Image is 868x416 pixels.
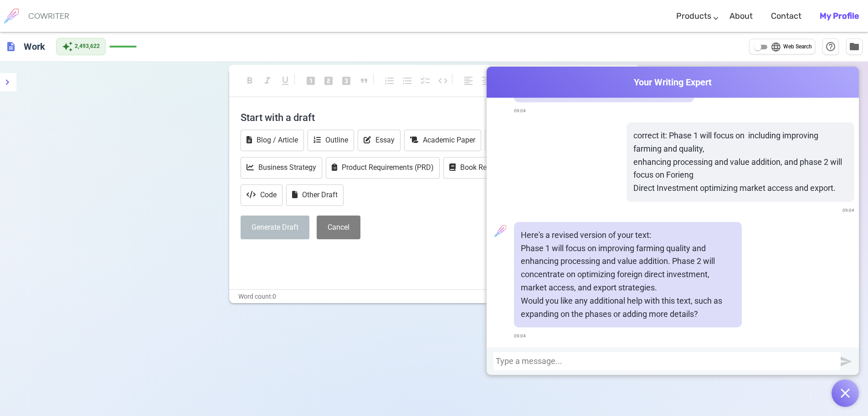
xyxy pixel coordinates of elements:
button: Book Report [443,157,505,179]
button: Product Requirements (PRD) [326,157,440,179]
span: format_list_bulleted [402,75,413,86]
img: profile [491,222,509,240]
button: Manage Documents [846,38,863,55]
button: Outline [308,130,354,151]
span: looks_3 [341,75,352,86]
h4: Start with a draft [241,106,628,128]
h6: COWRITER [28,12,69,20]
button: Cancel [317,216,360,240]
span: 09:04 [514,105,526,118]
span: format_quote [359,75,370,86]
p: Would you like any additional help with this text, such as expanding on the phases or adding more... [521,295,735,321]
button: Other Draft [286,184,344,206]
p: Phase 1 will focus on improving farming quality and enhancing processing and value addition. Phas... [521,242,735,295]
a: About [729,3,753,30]
span: description [5,41,16,52]
span: folder [849,41,860,52]
img: Send [841,356,852,367]
button: Business Strategy [241,157,322,179]
span: 2,493,622 [75,42,100,51]
span: format_italic [262,75,273,86]
span: format_align_left [463,75,474,86]
span: Your Writing Expert [487,76,859,89]
a: Contact [771,3,801,30]
span: help_outline [825,41,836,52]
p: Here's a revised version of your text: [521,229,735,242]
span: 09:04 [514,330,526,343]
span: Web Search [783,42,812,52]
button: Help & Shortcuts [822,38,839,55]
span: format_underlined [280,75,291,86]
span: language [770,42,781,53]
span: format_align_center [481,75,492,86]
a: Products [676,3,711,30]
span: format_list_numbered [384,75,395,86]
p: correct it: Phase 1 will focus on including improving farming and quality, enhancing processing a... [633,129,847,195]
span: auto_awesome [62,41,73,52]
span: looks_one [305,75,316,86]
div: Word count: 0 [229,290,639,303]
button: Code [241,184,282,206]
button: Blog / Article [241,130,304,151]
span: code [437,75,448,86]
button: Marketing Campaign [485,130,576,151]
button: Generate Draft [241,216,309,240]
span: checklist [420,75,431,86]
button: Academic Paper [404,130,481,151]
h6: Click to edit title [20,37,49,56]
span: 09:04 [842,204,854,217]
span: looks_two [323,75,334,86]
span: format_bold [244,75,255,86]
b: My Profile [820,11,859,21]
button: Essay [358,130,401,151]
img: Open chat [841,389,850,398]
a: My Profile [820,3,859,30]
